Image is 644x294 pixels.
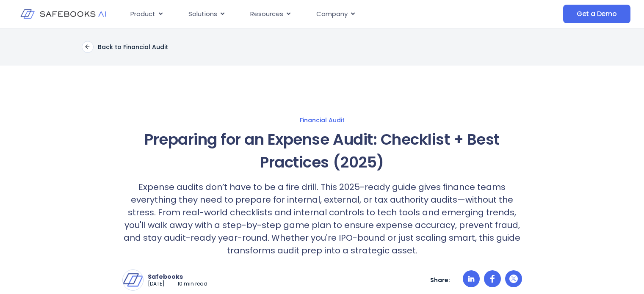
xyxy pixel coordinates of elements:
[130,9,155,19] span: Product
[577,10,617,18] span: Get a Demo
[148,273,207,280] p: Safebooks
[124,6,490,22] nav: Menu
[122,181,522,257] p: Expense audits don’t have to be a fire drill. This 2025-ready guide gives finance teams everythin...
[123,270,143,290] img: Safebooks
[188,9,217,19] span: Solutions
[177,280,207,288] p: 10 min read
[148,280,165,288] p: [DATE]
[124,6,490,22] div: Menu Toggle
[39,116,605,124] a: Financial Audit
[316,9,348,19] span: Company
[122,128,522,174] h1: Preparing for an Expense Audit: Checklist + Best Practices (2025)
[250,9,283,19] span: Resources
[82,41,168,53] a: Back to Financial Audit
[563,5,630,23] a: Get a Demo
[98,43,168,51] p: Back to Financial Audit
[430,276,450,284] p: Share:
